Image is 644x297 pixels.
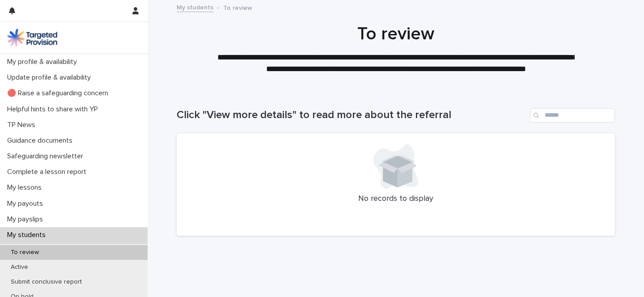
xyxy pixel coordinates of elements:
p: My lessons [4,183,49,192]
h1: Click "View more details" to read more about the referral [177,109,526,122]
p: Safeguarding newsletter [4,152,90,161]
p: Complete a lesson report [4,168,93,176]
p: Active [4,263,35,271]
p: My payslips [4,215,50,224]
p: My students [4,231,53,239]
p: Guidance documents [4,136,80,145]
p: My profile & availability [4,58,84,66]
p: TP News [4,121,42,129]
input: Search [530,108,615,123]
p: Submit conclusive report [4,278,89,286]
p: To review [4,249,46,256]
p: Update profile & availability [4,73,98,82]
p: 🔴 Raise a safeguarding concern [4,89,115,98]
h1: To review [177,23,615,45]
p: My payouts [4,199,50,208]
p: To review [223,2,252,12]
img: M5nRWzHhSzIhMunXDL62 [7,29,57,47]
p: No records to display [187,194,604,204]
a: My students [177,2,213,12]
p: Helpful hints to share with YP [4,105,105,114]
